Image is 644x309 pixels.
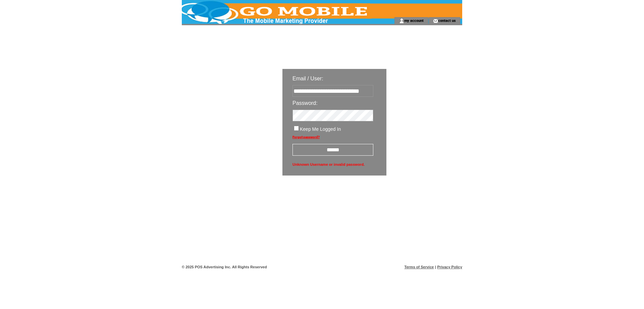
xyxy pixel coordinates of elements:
a: Terms of Service [405,265,434,269]
a: Privacy Policy [437,265,462,269]
a: my account [404,18,424,23]
span: | [435,265,436,269]
img: transparent.png [406,192,439,201]
span: Password: [292,100,318,106]
a: Forgot password? [292,135,320,139]
a: contact us [438,18,456,23]
span: Unknown Username or invalid password. [292,161,373,168]
span: © 2025 POS Advertising Inc. All Rights Reserved [182,265,267,269]
span: Email / User: [292,76,323,81]
img: account_icon.gif [399,18,404,24]
span: Keep Me Logged In [300,126,341,132]
img: contact_us_icon.gif [433,18,438,24]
